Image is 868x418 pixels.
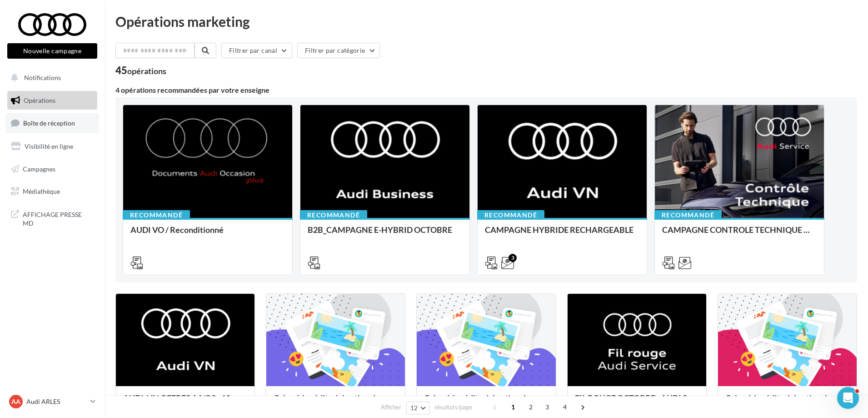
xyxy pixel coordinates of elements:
[23,165,55,172] span: Campagnes
[5,182,99,201] a: Médiathèque
[23,208,94,228] span: AFFICHAGE PRESSE MD
[506,400,520,414] span: 1
[509,254,517,262] div: 3
[24,74,61,81] span: Notifications
[25,142,73,150] span: Visibilité en ligne
[115,86,857,94] div: 4 opérations recommandées par votre enseigne
[5,113,99,133] a: Boîte de réception
[5,137,99,156] a: Visibilité en ligne
[5,205,99,232] a: AFFICHAGE PRESSE MD
[5,68,95,87] button: Notifications
[837,387,859,409] iframe: Intercom live chat
[11,397,20,406] span: AA
[308,225,462,243] div: B2B_CAMPAGNE E-HYBRID OCTOBRE
[662,225,817,243] div: CAMPAGNE CONTROLE TECHNIQUE 25€ OCTOBRE
[115,65,166,76] div: 45
[5,91,99,110] a: Opérations
[274,393,398,412] div: Calendrier éditorial national : semaine du 06.10 au 12.10
[424,393,548,412] div: Calendrier éditorial national : semaine du 29.09 au 05.10
[381,403,401,412] span: Afficher
[300,210,367,220] div: Recommandé
[434,403,472,412] span: résultats/page
[115,15,857,28] div: Opérations marketing
[558,400,572,414] span: 4
[24,96,55,104] span: Opérations
[127,67,166,75] div: opérations
[297,43,380,58] button: Filtrer par catégorie
[221,43,292,58] button: Filtrer par canal
[7,393,97,410] a: AA Audi ARLES
[477,210,544,220] div: Recommandé
[23,119,75,127] span: Boîte de réception
[7,43,97,59] button: Nouvelle campagne
[26,397,87,406] p: Audi ARLES
[130,225,285,243] div: AUDI VO / Reconditionné
[5,160,99,179] a: Campagnes
[725,393,849,412] div: Calendrier éditorial national : semaine du 22.09 au 28.09
[540,400,554,414] span: 3
[575,393,699,412] div: FIL ROUGE OCTOBRE - AUDI SERVICE
[23,187,60,195] span: Médiathèque
[654,210,722,220] div: Recommandé
[485,225,639,243] div: CAMPAGNE HYBRIDE RECHARGEABLE
[123,393,247,412] div: AUDI_VN OFFRES A1/Q2 - 10 au 31 octobre
[524,400,538,414] span: 2
[406,402,429,414] button: 12
[123,210,190,220] div: Recommandé
[410,404,418,412] span: 12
